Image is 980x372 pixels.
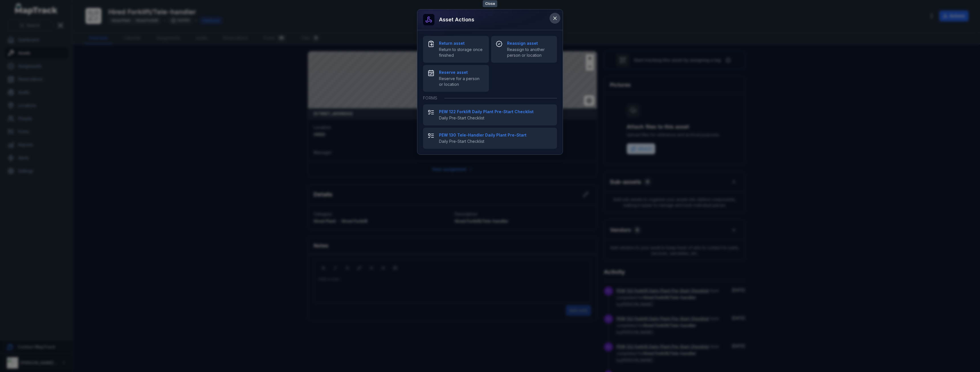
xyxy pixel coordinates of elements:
strong: Reserve asset [439,70,484,75]
strong: PEW 130 Tele-Handler Daily Plant Pre-Start [439,132,552,138]
button: Reassign assetReassign to another person or location [491,36,557,63]
span: Daily Pre-Start Checklist [439,115,552,121]
div: Forms [423,92,557,104]
button: Reserve assetReserve for a person or location [423,65,489,92]
strong: PEW 122 Forklift Daily Plant Pre-Start Checklist [439,109,552,115]
strong: Return asset [439,40,484,46]
span: Reassign to another person or location [507,47,552,58]
button: Return assetReturn to storage once finished [423,36,489,63]
h3: Asset actions [439,16,474,24]
button: PEW 122 Forklift Daily Plant Pre-Start ChecklistDaily Pre-Start Checklist [423,104,557,125]
button: PEW 130 Tele-Handler Daily Plant Pre-StartDaily Pre-Start Checklist [423,128,557,149]
span: Reserve for a person or location [439,76,484,87]
span: Return to storage once finished [439,47,484,58]
span: Close [483,0,497,7]
strong: Reassign asset [507,40,552,46]
span: Daily Pre-Start Checklist [439,139,552,144]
